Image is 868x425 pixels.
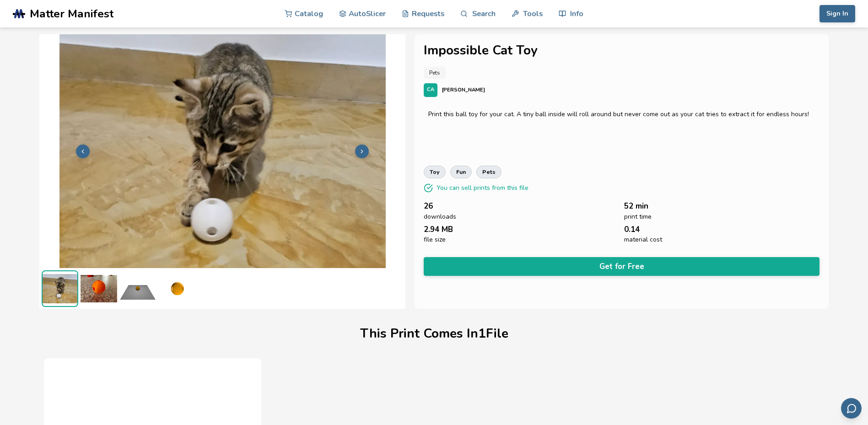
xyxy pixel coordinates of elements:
span: 2.94 MB [424,225,453,234]
span: 52 min [624,202,648,210]
p: [PERSON_NAME] [442,85,485,95]
span: Matter Manifest [30,7,113,20]
span: 0.14 [624,225,640,234]
button: Get for Free [424,257,819,276]
span: print time [624,213,652,221]
img: Impossible Cat Toy Brim_3D_Preview [158,270,195,307]
div: Print this ball toy for your cat. A tiny ball inside will roll around but never come out as your ... [428,111,814,118]
span: downloads [424,213,456,221]
span: CA [427,87,434,93]
a: toy [424,166,446,178]
a: pets [476,166,501,178]
span: 26 [424,202,433,210]
a: Pets [424,67,446,79]
button: Send feedback via email [841,398,862,419]
p: You can sell prints from this file [437,183,528,193]
h1: This Print Comes In 1 File [360,327,508,341]
button: Sign In [819,5,855,22]
img: Impossible Cat Toy Brim_Print_Bed_Preview [119,270,156,307]
span: material cost [624,236,662,243]
span: file size [424,236,446,243]
a: fun [450,166,472,178]
h1: Impossible Cat Toy [424,43,819,58]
